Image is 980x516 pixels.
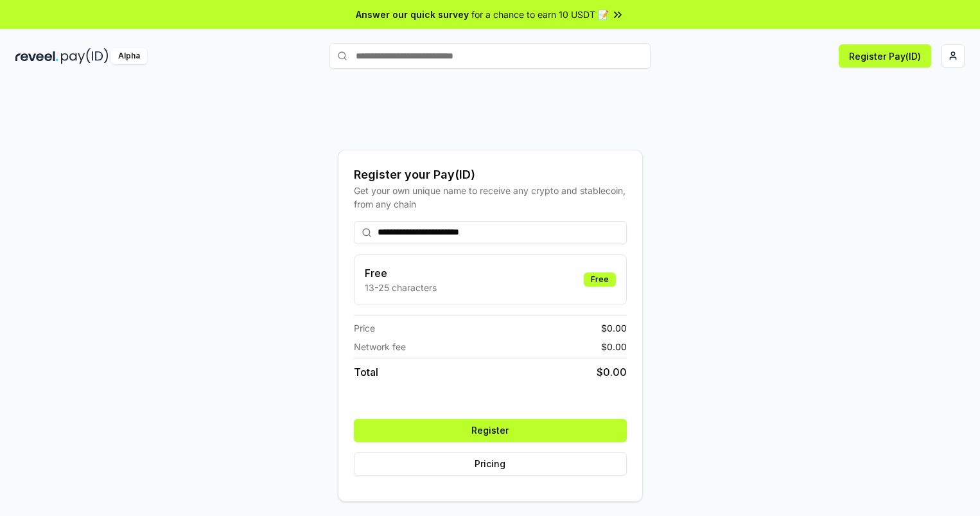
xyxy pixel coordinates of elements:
[584,272,616,287] div: Free
[15,48,58,64] img: reveel_dark
[471,8,609,21] span: for a chance to earn 10 USDT 📝
[61,48,109,64] img: pay_id
[354,364,378,380] span: Total
[354,340,406,353] span: Network fee
[839,44,931,67] button: Register Pay(ID)
[354,321,375,335] span: Price
[111,48,147,64] div: Alpha
[597,364,627,380] span: $ 0.00
[354,184,627,211] div: Get your own unique name to receive any crypto and stablecoin, from any chain
[365,281,437,294] p: 13-25 characters
[365,265,437,281] h3: Free
[601,340,627,353] span: $ 0.00
[354,452,627,476] button: Pricing
[601,321,627,335] span: $ 0.00
[354,419,627,442] button: Register
[354,166,627,184] div: Register your Pay(ID)
[356,8,469,21] span: Answer our quick survey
